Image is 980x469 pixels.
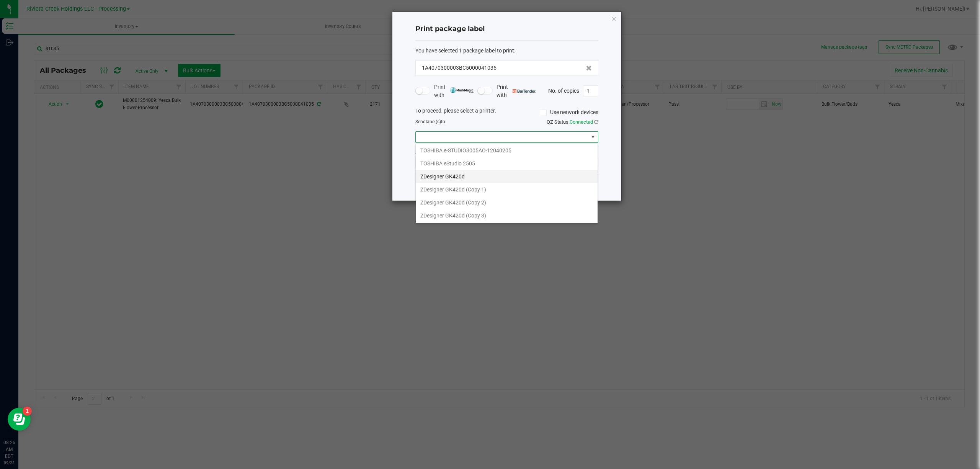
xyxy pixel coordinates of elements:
[497,83,536,99] span: Print with
[416,157,598,170] li: TOSHIBA eStudio 2505
[415,47,514,54] span: You have selected 1 package label to print
[416,209,598,222] li: ZDesigner GK420d (Copy 3)
[426,119,441,124] span: label(s)
[422,64,497,72] span: 1A4070300003BC5000041035
[434,83,474,99] span: Print with
[547,119,598,125] span: QZ Status:
[415,24,598,34] h4: Print package label
[410,149,604,157] div: Select a label template.
[415,119,446,124] span: Send to:
[416,170,598,183] li: ZDesigner GK420d
[415,47,598,55] div: :
[23,407,32,416] iframe: Resource center unread badge
[540,108,598,116] label: Use network devices
[570,119,593,125] span: Connected
[416,183,598,196] li: ZDesigner GK420d (Copy 1)
[416,196,598,209] li: ZDesigner GK420d (Copy 2)
[8,408,31,431] iframe: Resource center
[513,89,536,93] img: bartender.png
[410,107,604,118] div: To proceed, please select a printer.
[416,144,598,157] li: TOSHIBA e-STUDIO3005AC-12040205
[450,87,474,93] img: mark_magic_cybra.png
[548,87,579,93] span: No. of copies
